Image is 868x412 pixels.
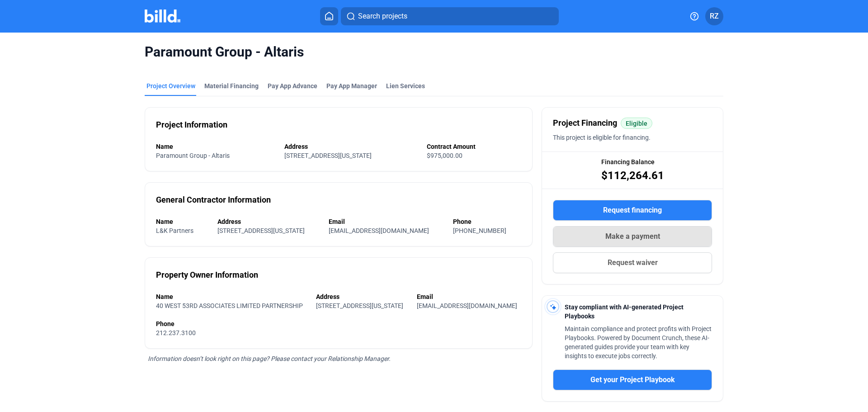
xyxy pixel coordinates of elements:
[603,205,662,216] span: Request financing
[156,319,521,328] div: Phone
[156,118,227,131] div: Project Information
[156,329,196,336] span: 212.237.3100
[156,217,208,226] div: Name
[156,302,303,309] span: 40 WEST 53RD ASSOCIATES LIMITED PARTNERSHIP
[386,81,425,90] div: Lien Services
[710,11,719,22] span: RZ
[156,194,271,206] div: General Contractor Information
[621,118,652,129] mat-chip: Eligible
[156,269,258,281] div: Property Owner Information
[329,227,429,234] span: [EMAIL_ADDRESS][DOMAIN_NAME]
[329,217,444,226] div: Email
[217,227,305,234] span: [STREET_ADDRESS][US_STATE]
[156,292,307,301] div: Name
[590,374,675,385] span: Get your Project Playbook
[453,217,521,226] div: Phone
[148,355,391,362] span: Information doesn’t look right on this page? Please contact your Relationship Manager.
[358,11,407,22] span: Search projects
[341,7,559,25] button: Search projects
[156,152,230,159] span: Paramount Group - Altaris
[705,7,723,25] button: RZ
[417,302,517,309] span: [EMAIL_ADDRESS][DOMAIN_NAME]
[565,325,712,360] span: Maintain compliance and protect profits with Project Playbooks. Powered by Document Crunch, these...
[553,134,651,141] span: This project is eligible for financing.
[453,227,506,234] span: [PHONE_NUMBER]
[326,81,377,90] span: Pay App Manager
[553,226,712,247] button: Make a payment
[427,152,462,159] span: $975,000.00
[316,292,407,301] div: Address
[565,303,684,320] span: Stay compliant with AI-generated Project Playbooks
[553,369,712,390] button: Get your Project Playbook
[268,81,317,90] div: Pay App Advance
[553,252,712,273] button: Request waiver
[605,231,660,242] span: Make a payment
[316,302,403,309] span: [STREET_ADDRESS][US_STATE]
[553,200,712,221] button: Request financing
[204,81,259,90] div: Material Financing
[145,9,180,23] img: Billd Company Logo
[156,142,275,151] div: Name
[417,292,521,301] div: Email
[553,117,617,129] span: Project Financing
[427,142,521,151] div: Contract Amount
[608,257,658,268] span: Request waiver
[217,217,320,226] div: Address
[284,142,417,151] div: Address
[601,157,655,166] span: Financing Balance
[601,168,664,183] span: $112,264.61
[145,43,723,61] span: Paramount Group - Altaris
[284,152,372,159] span: [STREET_ADDRESS][US_STATE]
[156,227,193,234] span: L&K Partners
[146,81,195,90] div: Project Overview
